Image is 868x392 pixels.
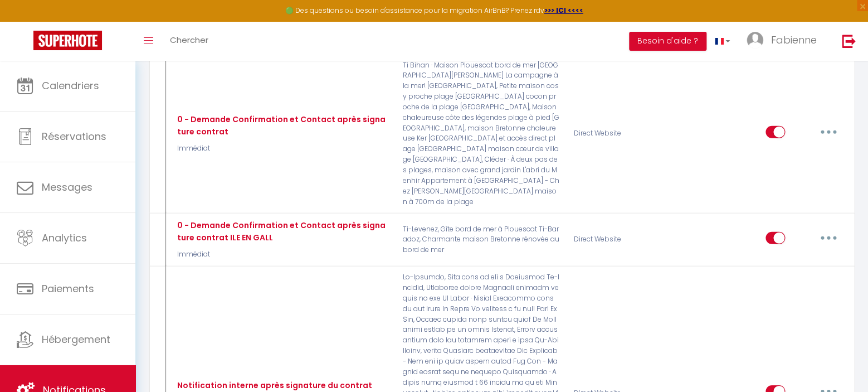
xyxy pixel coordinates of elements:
[42,129,106,143] span: Réservations
[174,379,372,391] div: Notification interne après signature du contrat
[395,219,566,260] p: Ti-Levenez, Gîte bord de mer à Plouescat Ti-Baradoz, Charmante maison Bretonne rénovée au bord de...
[42,79,99,93] span: Calendriers
[566,219,680,260] div: Direct Website
[747,32,763,49] img: ...
[42,332,110,346] span: Hébergement
[566,60,680,207] div: Direct Website
[33,31,102,50] img: Super Booking
[42,180,92,194] span: Messages
[170,34,208,46] span: Chercher
[174,113,388,138] div: 0 - Demande Confirmation et Contact après signature contrat
[842,34,856,48] img: logout
[174,219,388,244] div: 0 - Demande Confirmation et Contact après signature contrat ILE EN GALL
[42,231,87,245] span: Analytics
[738,22,830,61] a: ... Fabienne
[629,32,706,51] button: Besoin d'aide ?
[174,249,388,260] p: Immédiat
[174,143,388,154] p: Immédiat
[395,60,566,207] p: Ti Bihan · Maison Plouescat bord de mer [GEOGRAPHIC_DATA][PERSON_NAME] La campagne à la mer! [GEO...
[771,33,816,47] span: Fabienne
[42,282,94,296] span: Paiements
[162,22,217,61] a: Chercher
[544,6,583,15] a: >>> ICI <<<<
